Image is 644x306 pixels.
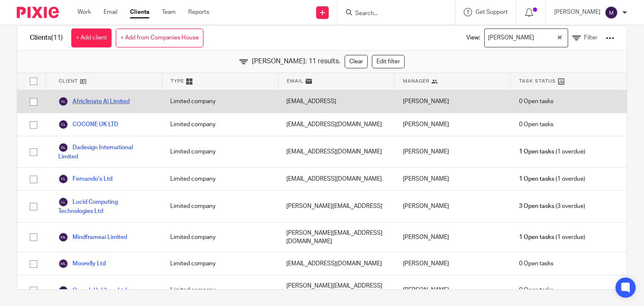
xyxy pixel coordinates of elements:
div: Limited company [162,275,278,305]
a: Team [162,8,176,16]
button: Clear Selected [558,35,562,41]
img: svg%3E [58,143,68,153]
span: (11) [51,34,63,41]
span: 0 Open tasks [519,120,553,129]
div: [PERSON_NAME][EMAIL_ADDRESS][DOMAIN_NAME] [278,223,394,252]
a: COCONE UK LTD [58,119,118,130]
a: Mindframeai Limited [58,232,127,242]
span: Manager [403,78,429,85]
img: svg%3E [605,6,618,19]
img: svg%3E [58,259,68,269]
img: svg%3E [58,285,68,296]
h1: Clients [30,34,63,42]
div: [PERSON_NAME] [395,136,511,167]
a: Moorelly Ltd [58,259,106,269]
div: Limited company [162,252,278,275]
div: [EMAIL_ADDRESS][DOMAIN_NAME] [278,136,394,167]
a: + Add client [71,29,112,47]
span: (3 overdue) [519,202,585,210]
a: Fernando's Ltd [58,174,112,184]
img: svg%3E [58,174,68,184]
a: Clear [345,55,368,68]
div: [PERSON_NAME] [395,113,511,136]
div: Limited company [162,168,278,190]
a: Clients [130,8,149,16]
div: [PERSON_NAME][EMAIL_ADDRESS] [278,191,394,222]
div: Limited company [162,191,278,222]
img: svg%3E [58,119,68,130]
span: [PERSON_NAME] [486,31,536,45]
div: Limited company [162,90,278,113]
img: svg%3E [58,197,68,207]
img: svg%3E [58,232,68,242]
p: [PERSON_NAME] [554,8,600,16]
div: [PERSON_NAME] [395,90,511,113]
div: [EMAIL_ADDRESS][DOMAIN_NAME] [278,252,394,275]
div: [PERSON_NAME][EMAIL_ADDRESS][DOMAIN_NAME] [278,275,394,305]
span: 1 Open tasks [519,233,554,241]
div: [PERSON_NAME] [395,223,511,252]
div: Limited company [162,113,278,136]
a: Email [104,8,117,16]
a: Reports [188,8,209,16]
div: [PERSON_NAME] [395,191,511,222]
span: 0 Open tasks [519,259,553,268]
a: Africlimate Ai Limited [58,96,130,106]
span: [PERSON_NAME]: 11 results. [252,57,340,66]
span: 0 Open tasks [519,286,553,294]
a: Lucid Computing Technologies Ltd [58,197,153,215]
span: Email [287,78,304,85]
input: Search for option [537,31,556,45]
span: (1 overdue) [519,148,585,156]
div: [PERSON_NAME] [395,168,511,190]
span: 0 Open tasks [519,97,553,106]
a: Oomph Holdings Ltd [58,285,127,296]
span: Type [171,78,184,85]
a: Edit filter [372,55,405,68]
div: Search for option [484,29,568,47]
span: (1 overdue) [519,233,585,241]
span: Get Support [475,9,508,15]
span: 1 Open tasks [519,175,554,183]
a: Work [78,8,91,16]
img: Pixie [17,7,59,18]
div: [EMAIL_ADDRESS] [278,90,394,113]
input: Select all [26,73,42,89]
div: [EMAIL_ADDRESS][DOMAIN_NAME] [278,113,394,136]
span: Client [59,78,78,85]
span: 1 Open tasks [519,148,554,156]
div: Limited company [162,136,278,167]
div: Limited company [162,223,278,252]
div: [EMAIL_ADDRESS][DOMAIN_NAME] [278,168,394,190]
div: View: [454,26,614,50]
span: Task Status [519,78,556,85]
span: 3 Open tasks [519,202,554,210]
span: (1 overdue) [519,175,585,183]
a: Dadesign International Limited [58,143,153,161]
span: Filter [584,35,597,41]
a: + Add from Companies House [116,29,203,47]
img: svg%3E [58,96,68,106]
div: [PERSON_NAME] [395,275,511,305]
input: Search [354,10,430,18]
div: [PERSON_NAME] [395,252,511,275]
